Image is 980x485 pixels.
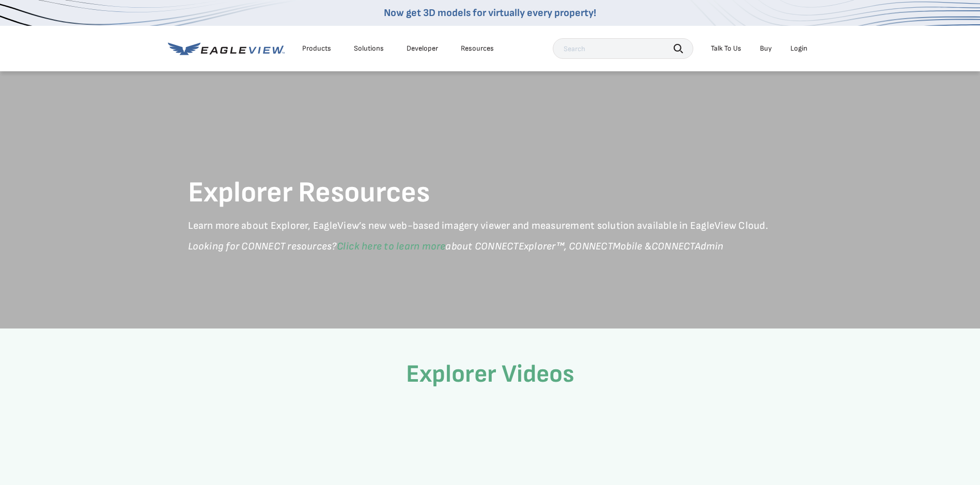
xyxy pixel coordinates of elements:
[445,240,651,253] em: about CONNECTExplorer™, CONNECTMobile &
[302,44,331,53] div: Products
[790,44,807,53] div: Login
[553,38,693,59] input: Search
[354,44,384,53] div: Solutions
[188,240,337,253] em: Looking for CONNECT resources?
[384,7,596,19] a: Now get 3D models for virtually every property!
[407,44,438,53] a: Developer
[188,175,792,211] h1: Explorer Resources
[760,44,772,53] a: Buy
[461,44,494,53] div: Resources
[188,359,792,389] h3: Explorer Videos
[188,220,792,232] p: Learn more about Explorer, EagleView’s new web-based imagery viewer and measurement solution avai...
[337,240,446,253] a: Click here to learn more
[651,240,724,253] em: CONNECTAdmin
[711,44,741,53] div: Talk To Us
